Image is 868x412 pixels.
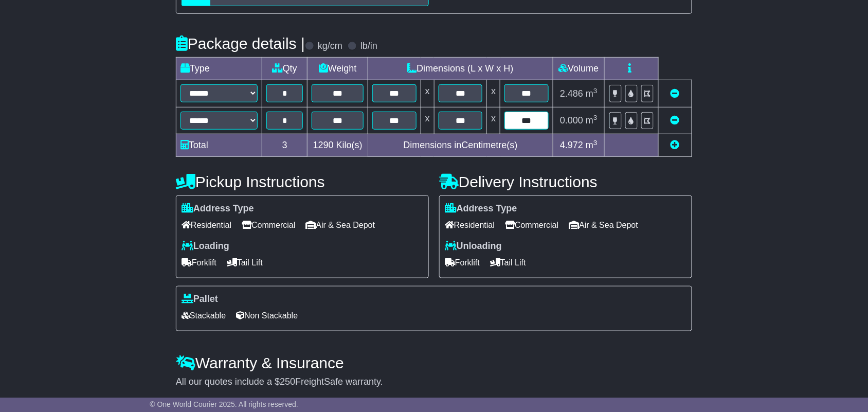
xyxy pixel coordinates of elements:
span: m [586,115,598,126]
span: 0.000 [560,115,583,126]
td: x [421,107,434,134]
td: Kilo(s) [308,134,368,157]
span: Commercial [242,217,295,233]
span: 2.486 [560,88,583,99]
sup: 3 [593,114,598,121]
td: Dimensions in Centimetre(s) [368,134,553,157]
label: Address Type [445,203,517,214]
span: Residential [445,217,495,233]
h4: Delivery Instructions [439,173,692,190]
span: Commercial [505,217,558,233]
span: Forklift [182,255,216,271]
td: x [487,107,500,134]
label: Pallet [182,294,218,305]
label: Loading [182,241,229,252]
label: Unloading [445,241,502,252]
span: 4.972 [560,140,583,150]
span: Tail Lift [227,255,263,271]
span: Air & Sea Depot [306,217,375,233]
td: Dimensions (L x W x H) [368,58,553,80]
a: Remove this item [671,88,680,99]
span: m [586,88,598,99]
span: 250 [280,377,295,387]
td: Volume [553,58,604,80]
span: Tail Lift [490,255,526,271]
a: Add new item [671,140,680,150]
td: Total [176,134,262,157]
span: Residential [182,217,231,233]
td: x [487,80,500,107]
sup: 3 [593,87,598,95]
td: Type [176,58,262,80]
span: Air & Sea Depot [569,217,639,233]
h4: Package details | [176,35,305,52]
span: m [586,140,598,150]
a: Remove this item [671,115,680,126]
span: © One World Courier 2025. All rights reserved. [150,400,298,408]
div: All our quotes include a $ FreightSafe warranty. [176,377,692,388]
td: Weight [308,58,368,80]
label: Address Type [182,203,254,214]
td: 3 [262,134,308,157]
td: Qty [262,58,308,80]
label: kg/cm [318,41,342,52]
sup: 3 [593,139,598,147]
span: 1290 [313,140,334,150]
span: Forklift [445,255,480,271]
h4: Warranty & Insurance [176,354,692,371]
span: Stackable [182,308,226,324]
h4: Pickup Instructions [176,173,429,190]
td: x [421,80,434,107]
span: Non Stackable [236,308,298,324]
label: lb/in [360,41,377,52]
